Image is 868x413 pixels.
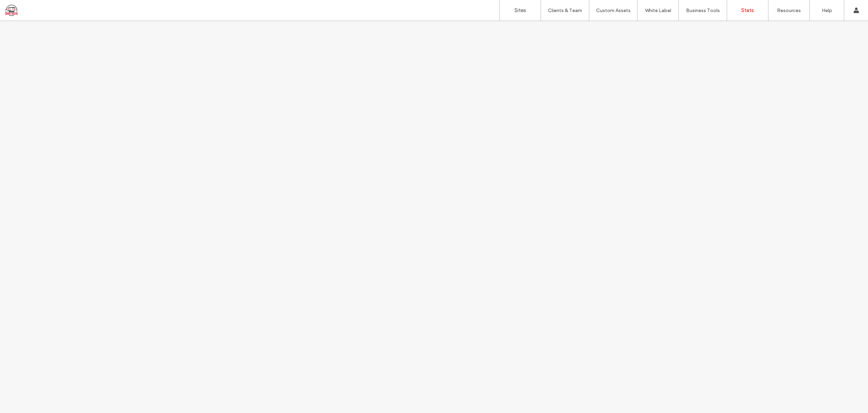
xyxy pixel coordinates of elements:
label: Help [822,8,832,13]
label: Clients & Team [548,8,582,13]
label: White Label [645,8,671,13]
label: Custom Assets [596,8,631,13]
label: Business Tools [686,8,720,13]
label: Resources [777,8,801,13]
label: Sites [514,7,526,13]
label: Stats [741,7,754,13]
